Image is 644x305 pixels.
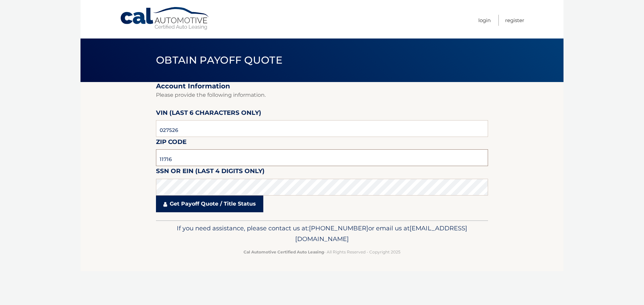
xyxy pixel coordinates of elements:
[160,248,484,255] p: - All Rights Reserved - Copyright 2025
[505,15,524,26] a: Register
[160,223,484,244] p: If you need assistance, please contact us at: or email us at
[244,249,324,254] strong: Cal Automotive Certified Auto Leasing
[156,54,282,66] span: Obtain Payoff Quote
[120,7,210,30] a: Cal Automotive
[156,82,488,90] h2: Account Information
[156,196,263,212] a: Get Payoff Quote / Title Status
[156,90,488,100] p: Please provide the following information.
[478,15,491,26] a: Login
[156,166,265,178] label: SSN or EIN (last 4 digits only)
[156,108,261,120] label: VIN (last 6 characters only)
[156,137,186,149] label: Zip Code
[309,224,368,232] span: [PHONE_NUMBER]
